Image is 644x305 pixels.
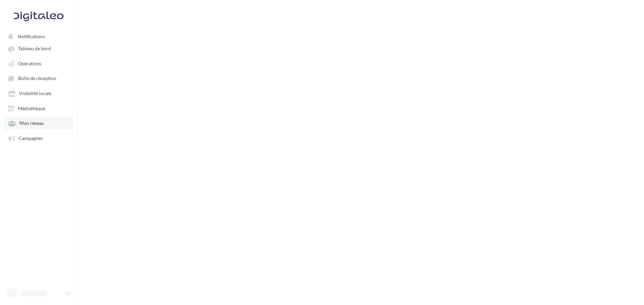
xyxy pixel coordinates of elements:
span: Tableau de bord [18,46,51,52]
a: Opérations [4,57,73,69]
span: Boîte de réception [18,76,56,81]
a: Boîte de réception [4,72,73,84]
span: Opérations [18,61,41,66]
span: Médiathèque [18,105,45,111]
span: Mon réseau [19,121,44,126]
span: Campagnes [18,135,43,141]
span: Notifications [18,33,45,39]
span: Visibilité locale [19,91,51,96]
a: Mon réseau [4,117,73,129]
a: Médiathèque [4,102,73,114]
a: Visibilité locale [4,87,73,99]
